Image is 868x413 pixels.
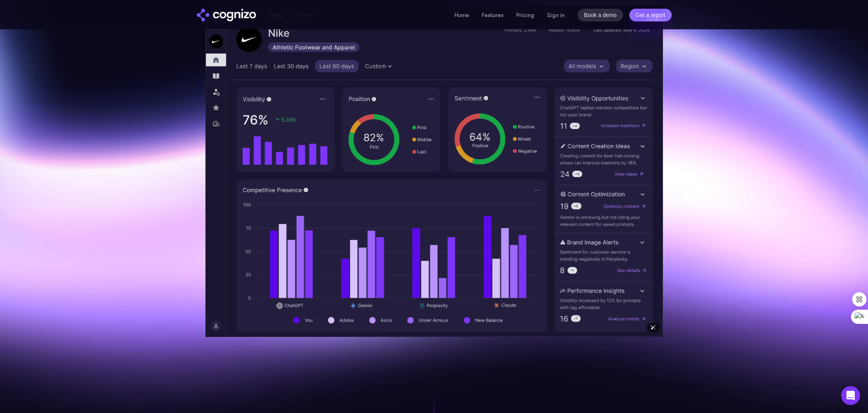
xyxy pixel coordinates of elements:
[197,9,256,21] a: home
[205,5,663,337] img: Cognizo AI visibility optimization dashboard
[577,9,623,21] a: Book a demo
[547,10,565,20] a: Sign in
[482,11,503,19] a: Features
[841,386,860,405] div: Open Intercom Messenger
[629,9,672,21] a: Get a report
[516,11,534,19] a: Pricing
[454,11,469,19] a: Home
[197,9,256,21] img: cognizo logo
